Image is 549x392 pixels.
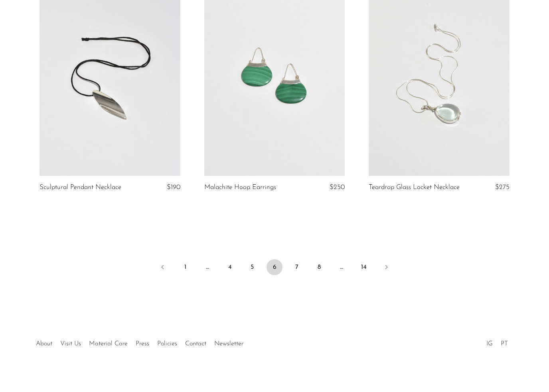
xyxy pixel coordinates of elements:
[167,184,180,191] span: $190
[157,341,177,347] a: Policies
[60,341,81,347] a: Visit Us
[356,259,372,275] a: 14
[482,334,512,349] ul: Social Medias
[334,259,350,275] span: …
[501,341,508,347] a: PT
[185,341,206,347] a: Contact
[199,259,215,275] span: …
[155,259,171,277] a: Previous
[330,184,345,191] span: $250
[136,341,149,347] a: Press
[39,184,121,191] a: Sculptural Pendant Necklace
[222,259,238,275] a: 4
[495,184,510,191] span: $275
[36,341,52,347] a: About
[204,184,276,191] a: Malachite Hoop Earrings
[289,259,305,275] a: 7
[369,184,460,191] a: Teardrop Glass Locket Necklace
[244,259,260,275] a: 5
[378,259,394,277] a: Next
[177,259,193,275] a: 1
[486,341,493,347] a: IG
[89,341,128,347] a: Material Care
[32,334,247,349] ul: Quick links
[311,259,327,275] a: 8
[267,259,282,275] span: 6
